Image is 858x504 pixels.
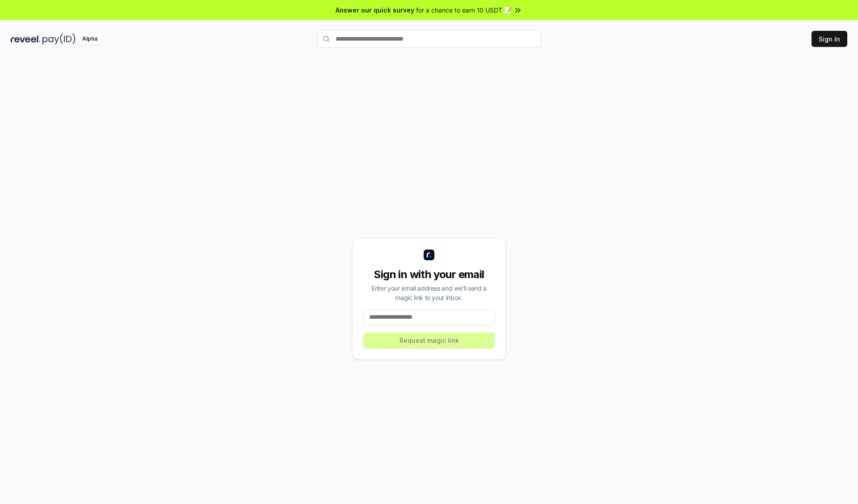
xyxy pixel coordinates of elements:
img: reveel_dark [11,33,41,45]
div: Sign in with your email [363,267,495,282]
div: Enter your email address and we’ll send a magic link to your inbox. [363,283,495,302]
span: for a chance to earn 10 USDT 📝 [416,5,512,15]
span: Answer our quick survey [336,5,414,15]
img: logo_small [424,250,434,260]
div: Alpha [77,33,102,45]
button: Sign In [812,31,847,47]
img: pay_id [42,33,76,45]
